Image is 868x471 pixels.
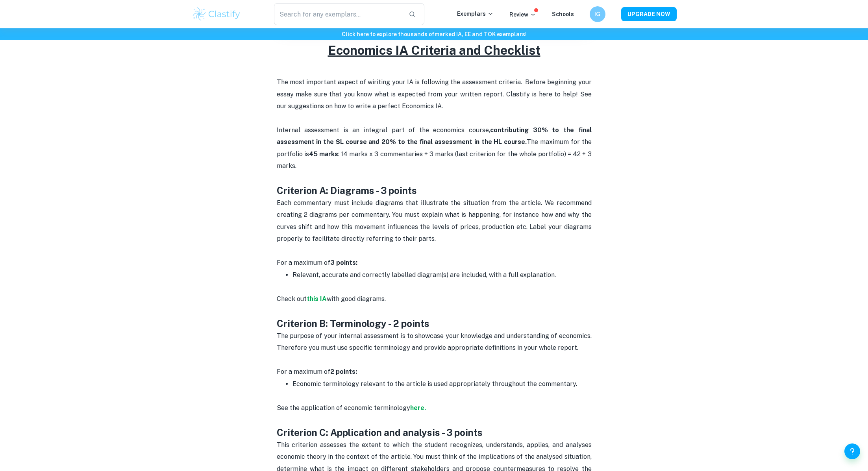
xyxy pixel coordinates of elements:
[277,332,593,351] span: The purpose of your internal assessment is to showcase your knowledge and understanding of econom...
[621,7,677,21] button: UPGRADE NOW
[292,380,577,388] span: Economic terminology relevant to the article is used appropriately throughout the commentary.
[277,126,593,170] span: Internal assessment is an integral part of the economics course, The maximum for the portfolio is...
[277,199,593,242] span: Each commentary must include diagrams that illustrate the situation from the article. We recommen...
[277,404,410,412] span: See the application of economic terminology
[307,295,327,303] a: this IA
[330,259,357,266] strong: 3 points:
[2,30,866,39] h6: Click here to explore thousands of marked IA, EE and TOK exemplars !
[552,11,574,17] a: Schools
[277,185,417,196] strong: Criterion A: Diagrams - 3 points
[277,295,307,303] span: Check out
[277,368,357,375] span: For a maximum of
[327,295,386,303] span: with good diagrams.
[292,271,556,279] span: Relevant, accurate and correctly labelled diagram(s) are included, with a full explanation.
[590,6,605,22] button: IG
[274,3,403,25] input: Search for any exemplars...
[410,404,426,412] a: here.
[844,443,860,459] button: Help and Feedback
[277,259,357,266] span: For a maximum of
[330,368,357,375] strong: 2 points:
[277,318,429,329] strong: Criterion B: Terminology - 2 points
[593,10,602,18] h6: IG
[309,150,338,158] strong: 45 marks
[277,78,593,110] span: The most important aspect of wiriting your IA is following the assessment criteria. Before beginn...
[328,43,540,57] u: Economics IA Criteria and Checklist
[192,6,242,22] img: Clastify logo
[277,427,483,438] strong: Criterion C: Application and analysis - 3 points
[509,10,536,19] p: Review
[457,9,494,18] p: Exemplars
